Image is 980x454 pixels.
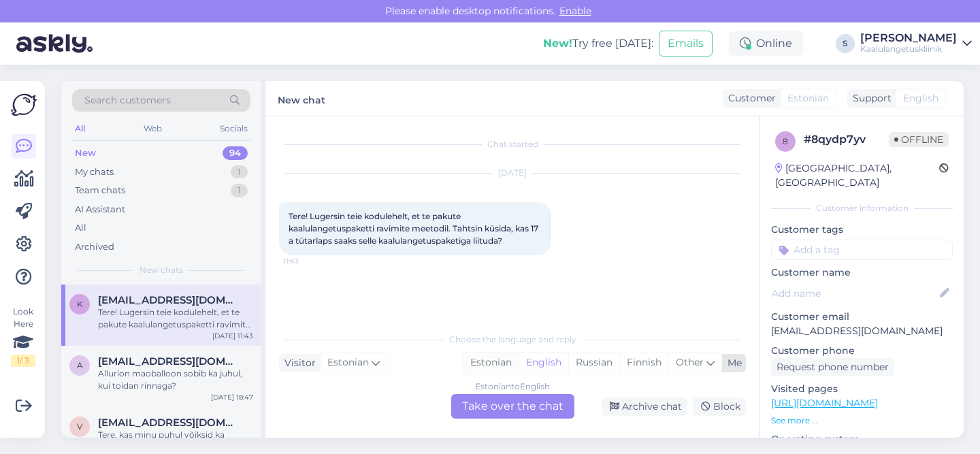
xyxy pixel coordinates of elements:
p: Visited pages [771,382,953,396]
div: Take over the chat [451,394,574,419]
div: Archived [75,240,114,254]
div: Online [729,31,803,56]
div: Estonian [463,353,519,373]
div: Web [141,120,165,137]
span: k [77,299,83,309]
div: All [75,221,86,235]
span: Search customers [84,93,171,108]
span: New chats [140,264,183,276]
span: 11:43 [283,256,334,266]
span: Estonian [787,91,829,106]
p: Customer email [771,310,953,324]
div: Estonian to English [475,380,550,393]
div: Customer information [771,202,953,214]
div: 1 [231,165,248,179]
div: Support [847,91,892,106]
div: Choose the language and reply [279,334,746,346]
p: Customer name [771,265,953,280]
p: Operating system [771,432,953,447]
div: Block [693,398,746,416]
span: Estonian [327,355,369,370]
div: 1 / 3 [11,355,35,367]
button: Emails [659,31,713,56]
span: kaimalinin@gmail.com [98,294,240,306]
span: Offline [889,132,949,147]
div: Chat started [279,138,746,150]
div: Team chats [75,184,125,197]
div: Look Here [11,306,35,367]
div: Request phone number [771,358,894,376]
div: Try free [DATE]: [543,35,653,52]
div: 94 [223,146,248,160]
span: Tere! Lugersin teie kodulehelt, et te pakute kaalulangetuspaketti ravimite meetodil. Tahtsin küsi... [289,211,540,246]
div: Socials [217,120,250,137]
p: Customer phone [771,344,953,358]
div: Allurion maoballoon sobib ka juhul, kui toidan rinnaga? [98,368,253,392]
a: [PERSON_NAME]Kaalulangetuskliinik [860,33,972,54]
div: S [836,34,855,53]
div: Russian [568,353,619,373]
div: [GEOGRAPHIC_DATA], [GEOGRAPHIC_DATA] [775,161,939,190]
div: New [75,146,96,160]
div: [DATE] 18:47 [211,392,253,402]
div: Visitor [279,356,316,370]
div: Tere, kas minu puhul võiksid ka kaalulangetusravimid aidata, [PERSON_NAME] just hädas söögiisu su... [98,429,253,453]
b: New! [543,37,572,50]
div: My chats [75,165,114,179]
span: arminegrigorjan@gmail.com [98,355,240,368]
span: veronikanahkur@gmail.com [98,417,240,429]
div: Customer [723,91,776,106]
span: Enable [555,5,595,17]
div: Finnish [619,353,668,373]
span: English [903,91,938,106]
p: Customer tags [771,223,953,237]
div: 1 [231,184,248,197]
div: Tere! Lugersin teie kodulehelt, et te pakute kaalulangetuspaketti ravimite meetodil. Tahtsin küsi... [98,306,253,331]
img: Askly Logo [11,92,37,118]
a: [URL][DOMAIN_NAME] [771,397,878,409]
div: Archive chat [602,398,687,416]
div: # 8qydp7yv [804,131,889,148]
label: New chat [278,89,325,108]
span: v [77,421,82,432]
div: [DATE] [279,167,746,179]
span: 8 [783,136,788,146]
div: All [72,120,88,137]
input: Add a tag [771,240,953,260]
div: [PERSON_NAME] [860,33,957,44]
div: Kaalulangetuskliinik [860,44,957,54]
span: a [77,360,83,370]
span: Other [676,356,704,368]
div: English [519,353,568,373]
div: Me [722,356,742,370]
div: AI Assistant [75,203,125,216]
input: Add name [772,286,937,301]
p: [EMAIL_ADDRESS][DOMAIN_NAME] [771,324,953,338]
p: See more ... [771,415,953,427]
div: [DATE] 11:43 [212,331,253,341]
